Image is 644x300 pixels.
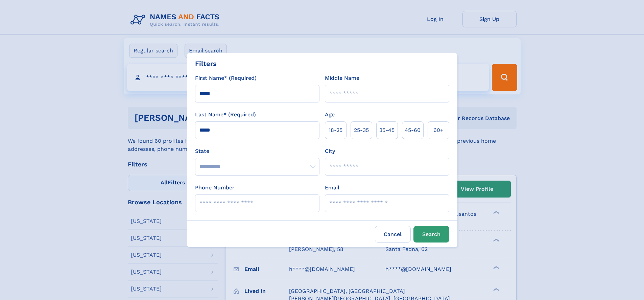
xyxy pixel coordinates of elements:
[325,74,359,82] label: Middle Name
[195,74,257,82] label: First Name* (Required)
[325,184,339,192] label: Email
[413,226,449,243] button: Search
[354,126,369,134] span: 25‑35
[329,126,342,134] span: 18‑25
[325,111,335,119] label: Age
[195,111,256,119] label: Last Name* (Required)
[375,226,411,243] label: Cancel
[195,147,319,155] label: State
[195,59,217,69] div: Filters
[405,126,421,134] span: 45‑60
[433,126,444,134] span: 60+
[379,126,395,134] span: 35‑45
[325,147,335,155] label: City
[195,184,235,192] label: Phone Number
